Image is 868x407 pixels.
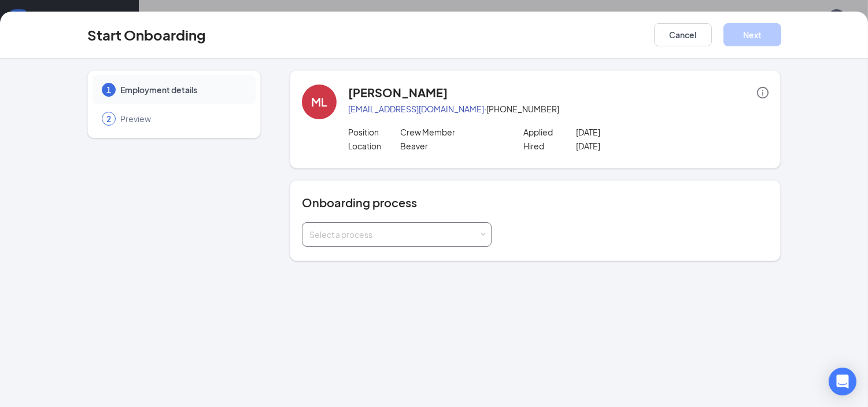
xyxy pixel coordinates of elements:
span: 1 [106,84,111,96]
h3: Start Onboarding [87,25,206,45]
a: [EMAIL_ADDRESS][DOMAIN_NAME] [348,104,484,114]
div: Open Intercom Messenger [829,368,856,395]
p: Position [348,126,401,138]
p: · [PHONE_NUMBER] [348,103,769,115]
p: Beaver [400,140,505,152]
div: Select a process [309,229,479,240]
p: [DATE] [576,126,681,138]
h4: Onboarding process [302,195,769,211]
p: Applied [523,126,576,138]
div: ML [311,94,327,110]
span: 2 [106,113,111,124]
p: [DATE] [576,140,681,152]
button: Cancel [654,23,712,46]
button: Next [723,23,781,46]
p: Crew Member [400,126,505,138]
span: Employment details [120,84,244,96]
span: info-circle [757,87,769,98]
span: Preview [120,113,244,124]
h4: [PERSON_NAME] [348,85,448,101]
p: Location [348,140,401,152]
p: Hired [523,140,576,152]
